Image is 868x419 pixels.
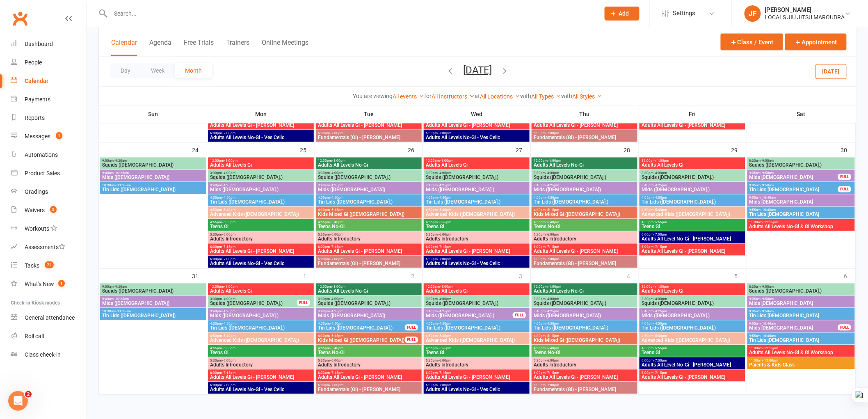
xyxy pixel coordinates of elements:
span: - 1:00pm [224,285,238,289]
div: What's New [25,281,54,287]
div: 3 [519,269,530,283]
span: Tin Lids ([DEMOGRAPHIC_DATA].) [425,200,528,205]
span: - 4:00pm [330,298,343,301]
span: 4:55pm [533,221,636,224]
span: - 7:00pm [222,132,235,135]
strong: with [520,93,531,99]
span: 5 [50,206,57,213]
span: 5:30pm [210,233,312,237]
span: Mids [DEMOGRAPHIC_DATA] [749,175,838,180]
span: Squids ([DEMOGRAPHIC_DATA].) [210,175,312,180]
span: - 11:15am [116,184,131,188]
span: Advanced Kids ([DEMOGRAPHIC_DATA]) [641,212,744,217]
span: Adults Introductory [425,237,528,242]
span: Squids ([DEMOGRAPHIC_DATA].) [641,175,744,180]
span: Adults All Levels No-Gi - Ves Celic [425,135,528,140]
span: - 1:00pm [656,285,669,289]
a: General attendance kiosk mode [11,309,87,327]
span: Adults All Levels Gi [210,289,312,294]
a: All Locations [480,93,520,100]
span: Squids ([DEMOGRAPHIC_DATA].) [425,175,528,180]
span: Adults All Levels Gi [641,289,744,294]
span: - 4:00pm [330,172,343,175]
span: 8:30am [749,159,853,163]
strong: with [561,93,572,99]
span: Teens Gi [641,224,744,229]
span: 4:55pm [318,221,420,224]
span: - 4:00pm [222,172,235,175]
span: Kids Mixed Gi ([DEMOGRAPHIC_DATA]) [533,212,636,217]
button: [DATE] [815,64,847,79]
span: 10:30am [102,184,204,188]
span: Adults All Levels Gi - [PERSON_NAME] [210,123,312,128]
span: 3:40pm [425,184,528,188]
div: LOCALS JIU JITSU MAROUBRA [765,14,845,21]
span: - 7:15pm [653,245,667,249]
span: Adults All Levels No-Gi - Ves Celic [425,261,528,266]
span: 6:00pm [425,258,528,261]
span: 3:30pm [318,172,420,175]
button: Class / Event [721,34,783,50]
span: 12:00pm [533,159,636,163]
span: Tin Lids ([DEMOGRAPHIC_DATA]) [102,188,204,192]
a: What's New1 [11,275,87,293]
span: 72 [45,261,54,268]
span: 6:00pm [210,258,312,261]
a: All events [393,93,424,100]
span: - 7:15pm [438,245,451,249]
span: - 7:00pm [546,258,559,261]
span: - 4:25pm [653,184,667,188]
span: Adults All Levels No-Gi [318,289,420,294]
span: Adults All Levels Gi - [PERSON_NAME] [533,249,636,254]
span: - 6:00pm [438,233,451,237]
button: Month [175,63,212,78]
span: Adults All Levels Gi - [PERSON_NAME] [641,249,744,254]
span: - 4:25pm [330,184,343,188]
span: - 9:50am [761,184,774,188]
span: Mids ([DEMOGRAPHIC_DATA]) [318,188,420,192]
span: 4:55pm [210,221,312,224]
span: 4:05pm [533,196,636,200]
span: Advanced Kids ([DEMOGRAPHIC_DATA]) [425,212,528,217]
span: 9:55am [749,196,853,200]
span: - 4:25pm [438,184,451,188]
div: 30 [841,143,856,157]
span: Adults All Levels Gi [641,163,744,168]
span: 3:40pm [533,184,636,188]
span: Squids ([DEMOGRAPHIC_DATA].) [318,175,420,180]
span: 12:00pm [210,285,312,289]
span: Kids Mixed Gi ([DEMOGRAPHIC_DATA]) [318,212,420,217]
div: FULL [838,174,851,180]
span: Tin Lids ([DEMOGRAPHIC_DATA].) [641,200,744,205]
span: Adults All Levels No-Gi & Gi Workshop [749,224,853,229]
span: Adults All Levels No-Gi [533,163,636,168]
span: 11:00am [749,221,853,224]
span: 9:40am [102,298,204,301]
span: Teens No-Gi [318,224,420,229]
button: Trainers [226,39,249,56]
span: 9:55am [749,208,853,212]
span: Mids ([DEMOGRAPHIC_DATA].) [210,188,312,192]
div: 5 [735,269,746,283]
th: Wed [423,106,531,123]
span: - 12:15pm [763,221,779,224]
span: - 1:00pm [332,159,345,163]
span: Mids [DEMOGRAPHIC_DATA] [749,200,853,205]
span: - 1:00pm [440,159,453,163]
a: All Styles [572,93,602,100]
span: - 1:00pm [440,285,453,289]
div: 27 [516,143,530,157]
div: Workouts [25,225,49,232]
span: Fundamentals (Gi) - [PERSON_NAME] [533,261,636,266]
span: 12:00pm [641,285,744,289]
strong: for [424,93,432,99]
span: - 10:40am [761,208,776,212]
span: 9:05am [749,184,838,188]
div: Class check-in [25,351,61,358]
span: - 5:55pm [438,221,451,224]
button: [DATE] [463,64,492,76]
span: - 1:00pm [548,285,561,289]
span: - 7:15pm [222,245,235,249]
div: 29 [731,143,746,157]
span: 4:50pm [425,208,528,212]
